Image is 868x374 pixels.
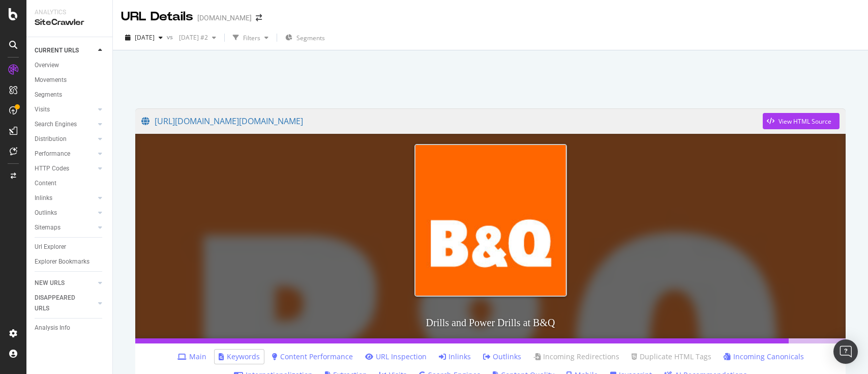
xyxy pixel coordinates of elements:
[35,256,105,267] a: Explorer Bookmarks
[35,163,95,174] a: HTTP Codes
[35,90,62,100] div: Segments
[35,90,105,100] a: Segments
[121,30,167,46] button: [DATE]
[35,75,67,85] div: Movements
[35,104,50,115] div: Visits
[243,34,260,42] div: Filters
[135,307,846,338] h3: Drills and Power Drills at B&Q
[141,108,763,134] a: [URL][DOMAIN_NAME][DOMAIN_NAME]
[632,352,711,362] a: Duplicate HTML Tags
[35,45,95,56] a: CURRENT URLS
[35,119,77,130] div: Search Engines
[35,208,57,218] div: Outlinks
[175,30,220,46] button: [DATE] #2
[35,293,86,314] div: DISAPPEARED URLS
[779,117,831,126] div: View HTML Source
[177,352,206,362] a: Main
[219,352,260,362] a: Keywords
[35,323,105,333] a: Analysis Info
[135,33,155,42] span: 2025 Oct. 6th
[35,193,52,204] div: Inlinks
[35,163,69,174] div: HTTP Codes
[35,149,70,159] div: Performance
[35,278,65,289] div: NEW URLS
[167,33,175,41] span: vs
[35,178,56,189] div: Content
[35,134,95,145] a: Distribution
[365,352,427,362] a: URL Inspection
[272,352,353,362] a: Content Performance
[197,13,252,23] div: [DOMAIN_NAME]
[483,352,521,362] a: Outlinks
[414,144,567,297] img: Drills and Power Drills at B&Q
[439,352,471,362] a: Inlinks
[35,222,61,233] div: Sitemaps
[175,33,208,42] span: 2025 Sep. 15th #2
[35,75,105,85] a: Movements
[229,30,273,46] button: Filters
[833,339,858,364] div: Open Intercom Messenger
[121,8,193,25] div: URL Details
[763,113,840,129] button: View HTML Source
[35,293,95,314] a: DISAPPEARED URLS
[35,104,95,115] a: Visits
[35,278,95,289] a: NEW URLS
[281,30,329,46] button: Segments
[35,8,104,17] div: Analytics
[35,208,95,218] a: Outlinks
[35,45,79,56] div: CURRENT URLS
[35,178,105,189] a: Content
[35,242,105,252] a: Url Explorer
[35,17,104,28] div: SiteCrawler
[296,34,325,42] span: Segments
[256,14,262,21] div: arrow-right-arrow-left
[533,352,619,362] a: Incoming Redirections
[35,134,67,145] div: Distribution
[35,256,89,267] div: Explorer Bookmarks
[35,242,66,252] div: Url Explorer
[35,222,95,233] a: Sitemaps
[35,119,95,130] a: Search Engines
[35,149,95,159] a: Performance
[35,60,105,71] a: Overview
[35,193,95,204] a: Inlinks
[35,60,59,71] div: Overview
[724,352,804,362] a: Incoming Canonicals
[35,323,70,333] div: Analysis Info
